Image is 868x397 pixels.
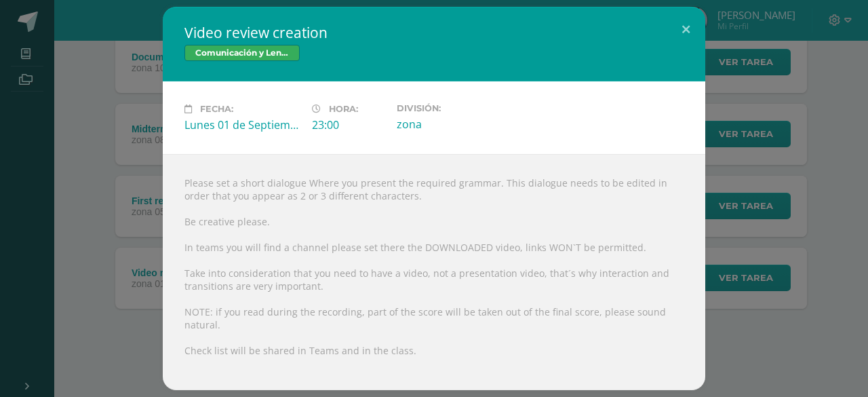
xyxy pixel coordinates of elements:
[200,104,233,114] span: Fecha:
[184,23,684,42] h2: Video review creation
[163,154,705,390] div: Please set a short dialogue Where you present the required grammar. This dialogue needs to be edi...
[312,117,386,132] div: 23:00
[397,103,513,113] label: División:
[667,7,705,53] button: Close (Esc)
[329,104,358,114] span: Hora:
[184,117,301,132] div: Lunes 01 de Septiembre
[184,45,300,61] span: Comunicación y Lenguaje L3 (Inglés) 5
[397,117,513,132] div: zona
